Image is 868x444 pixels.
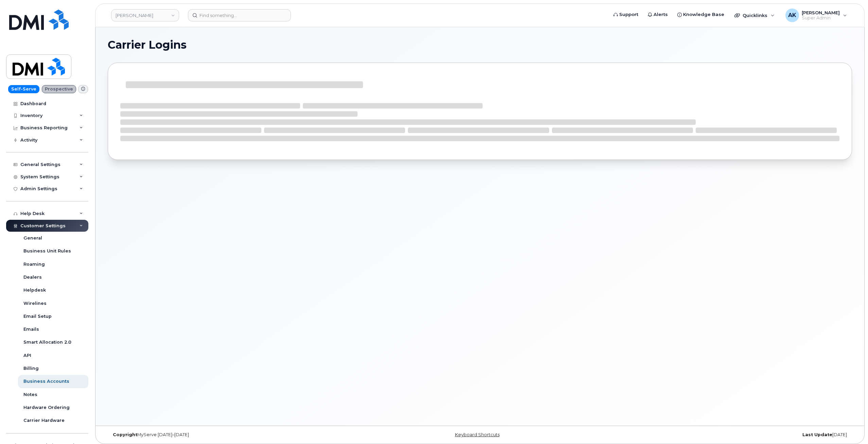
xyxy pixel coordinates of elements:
span: Carrier Logins [108,40,187,50]
div: MyServe [DATE]–[DATE] [108,432,356,438]
strong: Last Update [802,432,832,437]
strong: Copyright [113,432,137,437]
div: [DATE] [604,432,852,438]
a: Keyboard Shortcuts [455,432,500,437]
